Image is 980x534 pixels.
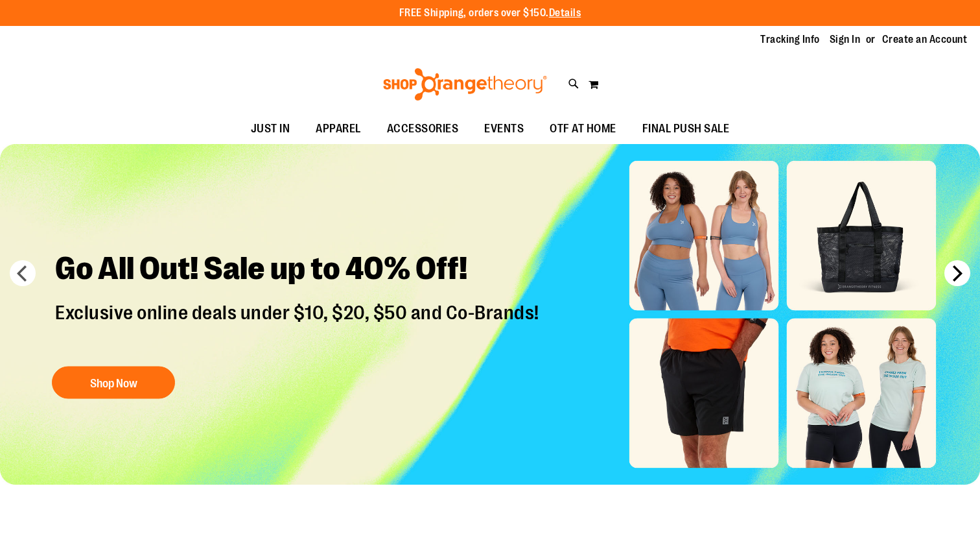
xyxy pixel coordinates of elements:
span: JUST IN [251,114,290,143]
a: APPAREL [303,114,374,144]
a: Sign In [830,32,861,47]
span: ACCESSORIES [387,114,459,143]
h2: Go All Out! Sale up to 40% Off! [45,239,552,301]
a: FINAL PUSH SALE [629,114,743,144]
p: Exclusive online deals under $10, $20, $50 and Co-Brands! [45,301,552,354]
p: FREE Shipping, orders over $150. [399,6,581,21]
span: FINAL PUSH SALE [642,114,730,143]
a: Tracking Info [760,32,820,47]
span: OTF AT HOME [550,114,616,143]
a: EVENTS [471,114,537,144]
img: Shop Orangetheory [381,68,549,101]
a: OTF AT HOME [537,114,629,144]
button: prev [10,260,36,286]
span: APPAREL [316,114,361,143]
button: Shop Now [52,367,175,399]
span: EVENTS [484,114,524,143]
a: Create an Account [882,32,968,47]
a: Go All Out! Sale up to 40% Off! Exclusive online deals under $10, $20, $50 and Co-Brands! Shop Now [45,239,552,406]
a: JUST IN [238,114,303,144]
a: Details [549,7,581,19]
a: ACCESSORIES [374,114,472,144]
button: next [944,260,970,286]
